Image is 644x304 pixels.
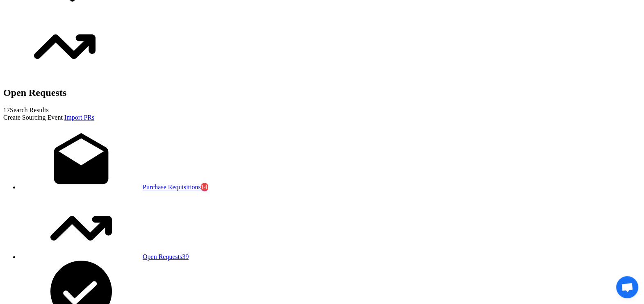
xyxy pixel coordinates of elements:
[3,87,641,98] h2: Open Requests
[20,253,189,260] a: Open Requests39
[3,114,64,121] a: Create Sourcing Event
[3,107,49,113] span: Search Results
[182,253,189,260] span: 39
[3,107,10,113] span: 17
[201,183,208,191] span: 14
[64,114,94,121] a: Import PRs
[616,276,638,298] a: Open chat
[20,184,208,191] a: Purchase Requisitions14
